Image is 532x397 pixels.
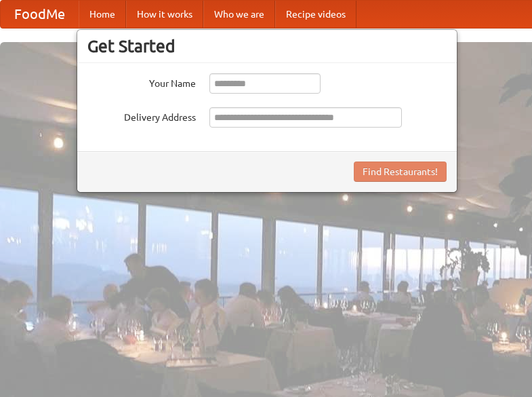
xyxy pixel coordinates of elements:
[87,36,447,56] h3: Get Started
[126,1,203,28] a: How it works
[275,1,356,28] a: Recipe videos
[1,1,79,28] a: FoodMe
[203,1,275,28] a: Who we are
[87,107,196,124] label: Delivery Address
[87,73,196,90] label: Your Name
[354,162,447,182] button: Find Restaurants!
[79,1,126,28] a: Home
